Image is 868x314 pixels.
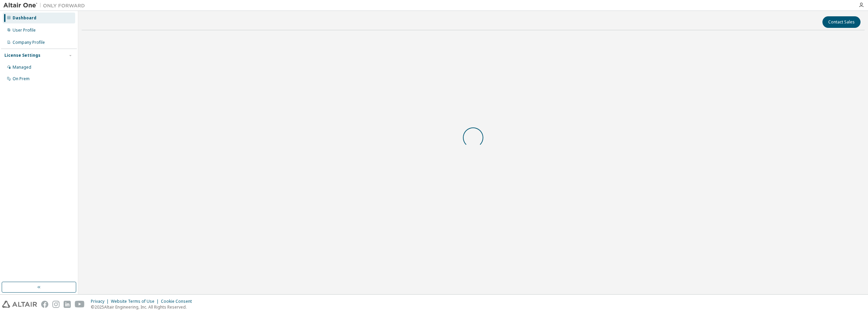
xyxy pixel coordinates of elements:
[52,301,60,308] img: instagram.svg
[13,65,31,70] div: Managed
[75,301,85,308] img: youtube.svg
[822,16,861,28] button: Contact Sales
[13,76,30,82] div: On Prem
[91,299,111,304] div: Privacy
[41,301,48,308] img: facebook.svg
[13,15,36,21] div: Dashboard
[3,2,88,9] img: Altair One
[13,28,36,33] div: User Profile
[64,301,71,308] img: linkedin.svg
[13,40,45,45] div: Company Profile
[111,299,161,304] div: Website Terms of Use
[91,304,196,310] p: © 2025 Altair Engineering, Inc. All Rights Reserved.
[2,301,37,308] img: altair_logo.svg
[161,299,196,304] div: Cookie Consent
[4,53,40,58] div: License Settings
